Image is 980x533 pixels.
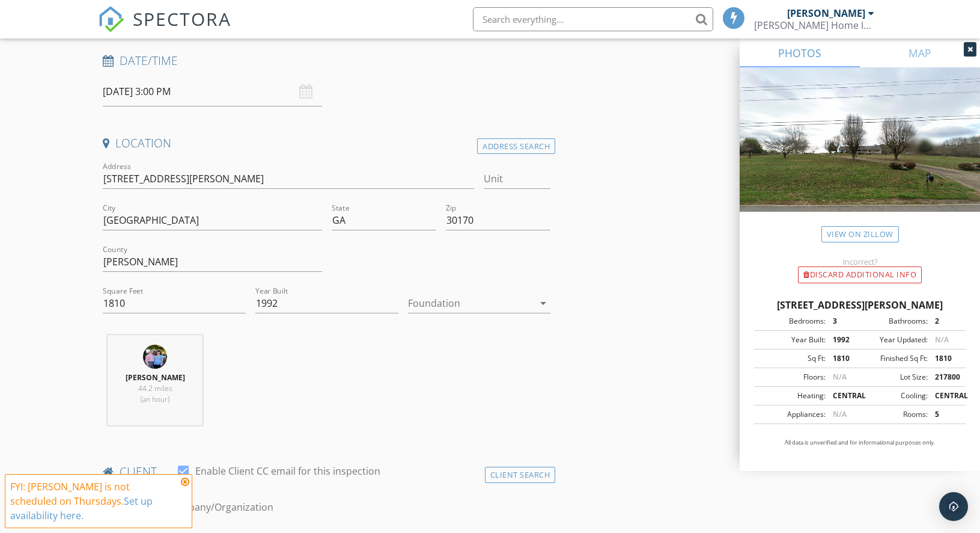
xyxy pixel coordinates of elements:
[473,7,713,31] input: Search everything...
[758,334,826,345] div: Year Built:
[833,372,847,382] span: N/A
[740,257,980,266] div: Incorrect?
[754,298,966,312] div: [STREET_ADDRESS][PERSON_NAME]
[935,334,949,345] span: N/A
[787,7,865,19] div: [PERSON_NAME]
[138,383,172,393] span: 44.2 miles
[754,439,966,447] p: All data is unverified and for informational purposes only.
[826,316,860,327] div: 3
[103,135,550,151] h4: Location
[126,372,185,383] strong: [PERSON_NAME]
[860,390,928,401] div: Cooling:
[826,334,860,345] div: 1992
[195,465,380,477] label: Enable Client CC email for this inspection
[758,372,826,383] div: Floors:
[122,501,273,513] label: Client is a Company/Organization
[860,409,928,420] div: Rooms:
[826,390,860,401] div: CENTRAL
[928,409,962,420] div: 5
[860,334,928,345] div: Year Updated:
[740,39,860,67] a: PHOTOS
[10,479,177,523] div: FYI: [PERSON_NAME] is not scheduled on Thursdays.
[754,19,874,31] div: Bragg Home Inspectors, LLC.,
[860,372,928,383] div: Lot Size:
[103,77,322,106] input: Select date
[98,16,231,42] a: SPECTORA
[133,6,231,31] span: SPECTORA
[798,266,922,283] div: Discard Additional info
[143,345,167,369] img: 30printcourthousesquare.jpg
[141,394,169,404] span: (an hour)
[928,390,962,401] div: CENTRAL
[758,390,826,401] div: Heating:
[485,467,556,483] div: Client Search
[928,372,962,383] div: 217800
[758,316,826,327] div: Bedrooms:
[103,464,550,479] h4: client
[758,409,826,420] div: Appliances:
[860,316,928,327] div: Bathrooms:
[758,353,826,364] div: Sq Ft:
[536,296,550,310] i: arrow_drop_down
[928,353,962,364] div: 1810
[928,316,962,327] div: 2
[740,67,980,241] img: streetview
[103,53,550,69] h4: Date/Time
[860,353,928,364] div: Finished Sq Ft:
[477,138,555,155] div: Address Search
[939,492,968,521] div: Open Intercom Messenger
[821,226,899,242] a: View on Zillow
[860,39,980,67] a: MAP
[833,409,847,419] span: N/A
[98,6,124,32] img: The Best Home Inspection Software - Spectora
[826,353,860,364] div: 1810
